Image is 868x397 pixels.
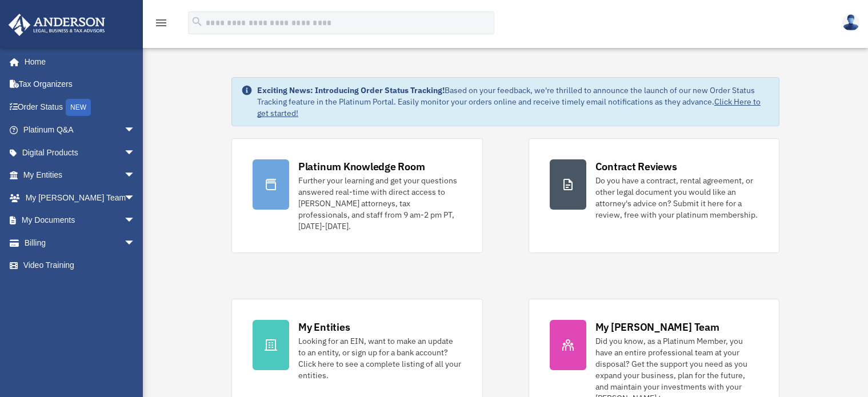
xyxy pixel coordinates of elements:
[231,138,483,253] a: Platinum Knowledge Room Further your learning and get your questions answered real-time with dire...
[842,14,859,31] img: User Pic
[124,119,147,142] span: arrow_drop_down
[257,97,761,118] a: Click Here to get started!
[298,159,425,174] div: Platinum Knowledge Room
[124,209,147,232] span: arrow_drop_down
[8,231,153,254] a: Billingarrow_drop_down
[66,99,91,116] div: NEW
[8,119,153,142] a: Platinum Q&Aarrow_drop_down
[124,141,147,165] span: arrow_drop_down
[529,138,780,253] a: Contract Reviews Do you have a contract, rental agreement, or other legal document you would like...
[8,209,153,232] a: My Documentsarrow_drop_down
[257,85,445,95] strong: Exciting News: Introducing Order Status Tracking!
[8,164,153,187] a: My Entitiesarrow_drop_down
[8,186,153,209] a: My [PERSON_NAME] Teamarrow_drop_down
[298,320,350,334] div: My Entities
[154,20,168,30] a: menu
[8,254,153,277] a: Video Training
[298,335,462,381] div: Looking for an EIN, want to make an update to an entity, or sign up for a bank account? Click her...
[124,231,147,255] span: arrow_drop_down
[595,175,759,220] div: Do you have a contract, rental agreement, or other legal document you would like an attorney's ad...
[8,73,153,96] a: Tax Organizers
[5,14,109,36] img: Anderson Advisors Platinum Portal
[595,159,677,174] div: Contract Reviews
[124,164,147,187] span: arrow_drop_down
[8,141,153,164] a: Digital Productsarrow_drop_down
[191,15,203,28] i: search
[298,175,462,232] div: Further your learning and get your questions answered real-time with direct access to [PERSON_NAM...
[595,320,719,334] div: My [PERSON_NAME] Team
[257,85,770,119] div: Based on your feedback, we're thrilled to announce the launch of our new Order Status Tracking fe...
[154,16,168,30] i: menu
[8,50,147,73] a: Home
[124,186,147,210] span: arrow_drop_down
[8,95,153,119] a: Order StatusNEW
